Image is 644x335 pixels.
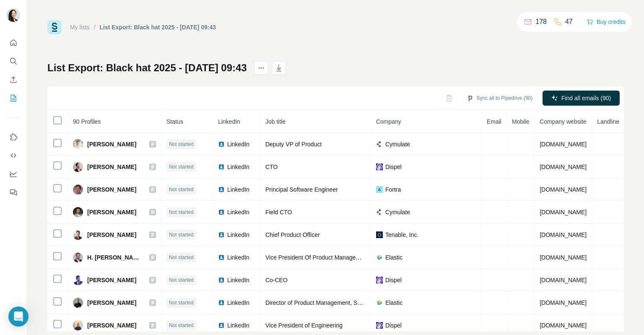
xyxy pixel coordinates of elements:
span: [DOMAIN_NAME] [540,231,587,238]
button: Search [7,54,20,69]
img: LinkedIn logo [218,141,225,148]
span: Find all emails (90) [561,94,611,102]
span: LinkedIn [227,185,249,194]
button: Quick start [7,35,20,50]
img: Avatar [73,184,83,195]
p: 178 [535,17,547,27]
img: Avatar [73,320,83,330]
span: Landline [597,118,619,125]
span: [DOMAIN_NAME] [540,186,587,193]
span: Director of Product Management, Security - Generative AI And Machine Learning [265,299,475,306]
span: Mobile [512,118,529,125]
span: Not started [169,163,194,171]
span: LinkedIn [227,321,249,330]
span: [PERSON_NAME] [87,299,136,307]
span: LinkedIn [227,299,249,307]
span: Cymulate [385,208,410,216]
span: Dispel [385,163,402,171]
img: LinkedIn logo [218,186,225,193]
span: [PERSON_NAME] [87,140,136,148]
li: / [94,23,96,31]
span: Not started [169,186,194,193]
span: Co-CEO [265,277,288,283]
a: My lists [70,24,90,31]
img: Avatar [73,252,83,262]
img: company-logo [376,186,383,193]
span: CTO [265,164,278,170]
img: LinkedIn logo [218,164,225,170]
span: [PERSON_NAME] [87,276,136,284]
span: Job title [265,118,286,125]
div: List Export: Black hat 2025 - [DATE] 09:43 [100,23,216,31]
img: Surfe Logo [47,20,62,34]
span: [PERSON_NAME] [87,231,136,239]
p: 47 [565,17,573,27]
span: Not started [169,254,194,261]
img: LinkedIn logo [218,277,225,283]
img: LinkedIn logo [218,254,225,261]
span: [PERSON_NAME] [87,208,136,216]
span: Email [487,118,501,125]
span: Elastic [385,299,402,307]
span: [DOMAIN_NAME] [540,141,587,148]
span: [DOMAIN_NAME] [540,277,587,283]
span: Principal Software Engineer [265,186,338,193]
img: Avatar [73,275,83,285]
img: company-logo [376,164,383,170]
span: [DOMAIN_NAME] [540,164,587,170]
span: Not started [169,208,194,216]
img: LinkedIn logo [218,231,225,238]
button: Buy credits [587,16,626,28]
button: Feedback [7,185,20,200]
span: LinkedIn [227,276,249,284]
img: company-logo [376,209,383,216]
span: Dispel [385,276,402,284]
span: [PERSON_NAME] [87,321,136,330]
span: Not started [169,140,194,148]
img: company-logo [376,299,383,306]
img: Avatar [73,162,83,172]
img: LinkedIn logo [218,299,225,306]
span: [DOMAIN_NAME] [540,299,587,306]
span: Field CTO [265,209,292,216]
img: company-logo [376,322,383,329]
span: Chief Product Officer [265,231,320,238]
img: LinkedIn logo [218,322,225,329]
span: H. [PERSON_NAME] [87,253,141,262]
div: Open Intercom Messenger [8,306,29,327]
span: [DOMAIN_NAME] [540,322,587,329]
img: LinkedIn logo [218,209,225,216]
button: Use Surfe on LinkedIn [7,130,20,145]
span: LinkedIn [218,118,240,125]
span: Not started [169,276,194,284]
span: [PERSON_NAME] [87,163,136,171]
img: company-logo [376,141,383,148]
span: Company website [540,118,586,125]
span: Tenable, Inc. [385,231,418,239]
button: Dashboard [7,166,20,182]
button: My lists [7,91,20,106]
button: Enrich CSV [7,72,20,87]
span: [DOMAIN_NAME] [540,254,587,261]
button: Use Surfe API [7,148,20,163]
span: LinkedIn [227,208,249,216]
img: company-logo [376,231,383,238]
span: Cymulate [385,140,410,148]
span: Dispel [385,321,402,330]
span: Not started [169,322,194,329]
span: Not started [169,231,194,239]
span: LinkedIn [227,231,249,239]
button: Find all emails (90) [543,91,620,106]
img: Avatar [7,8,20,22]
span: LinkedIn [227,253,249,262]
span: [PERSON_NAME] [87,185,136,194]
span: [DOMAIN_NAME] [540,209,587,216]
button: Sync all to Pipedrive (90) [461,92,538,104]
span: 90 Profiles [73,118,101,125]
span: Fortra [385,185,401,194]
span: Deputy VP of Product [265,141,322,148]
span: Not started [169,299,194,306]
img: Avatar [73,298,83,308]
span: Vice President Of Product Management [265,254,369,261]
span: LinkedIn [227,140,249,148]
